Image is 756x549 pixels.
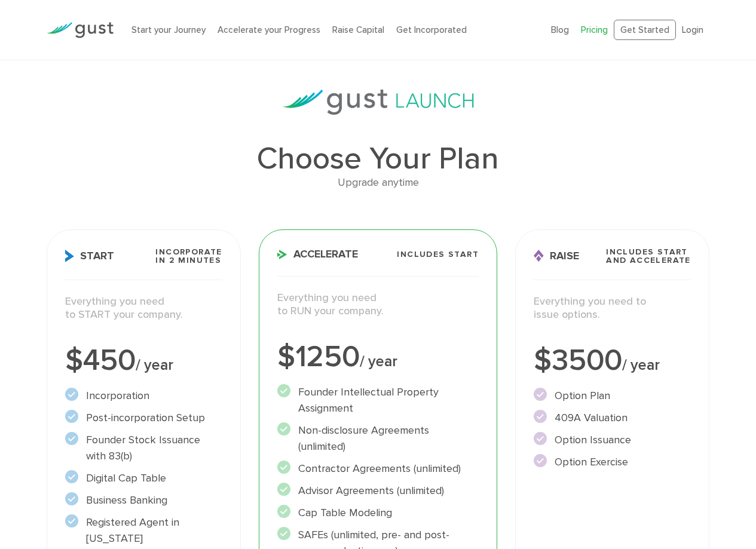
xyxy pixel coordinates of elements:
p: Everything you need to RUN your company. [277,292,479,318]
a: Pricing [581,24,608,35]
a: Get Incorporated [396,24,467,35]
li: Incorporation [65,388,222,404]
a: Login [682,24,703,35]
span: Raise [534,250,579,262]
li: Post-incorporation Setup [65,410,222,426]
span: / year [136,356,173,374]
a: Get Started [614,20,676,41]
p: Everything you need to issue options. [534,295,691,322]
span: Start [65,250,114,262]
img: Accelerate Icon [277,250,287,259]
li: Founder Intellectual Property Assignment [277,384,479,416]
li: Option Issuance [534,432,691,448]
li: 409A Valuation [534,410,691,426]
li: Non-disclosure Agreements (unlimited) [277,422,479,455]
li: Advisor Agreements (unlimited) [277,483,479,499]
span: Accelerate [277,249,358,260]
a: Blog [551,24,569,35]
img: Gust Logo [47,22,114,38]
li: Business Banking [65,492,222,508]
img: Raise Icon [534,250,544,262]
div: Upgrade anytime [47,174,709,192]
li: Founder Stock Issuance with 83(b) [65,432,222,464]
p: Everything you need to START your company. [65,295,222,322]
div: $3500 [534,346,691,376]
div: $450 [65,346,222,376]
li: Contractor Agreements (unlimited) [277,461,479,477]
li: Option Plan [534,388,691,404]
span: / year [360,352,397,370]
h1: Choose Your Plan [47,143,709,174]
span: Incorporate in 2 Minutes [155,248,222,265]
li: Registered Agent in [US_STATE] [65,514,222,547]
a: Raise Capital [332,24,384,35]
a: Start your Journey [131,24,206,35]
span: Includes START [397,250,479,259]
li: Cap Table Modeling [277,505,479,521]
img: Start Icon X2 [65,250,74,262]
li: Option Exercise [534,454,691,470]
div: $1250 [277,342,479,372]
li: Digital Cap Table [65,470,222,486]
img: gust-launch-logos.svg [283,90,474,115]
span: / year [622,356,660,374]
a: Accelerate your Progress [218,24,320,35]
span: Includes START and ACCELERATE [606,248,691,265]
